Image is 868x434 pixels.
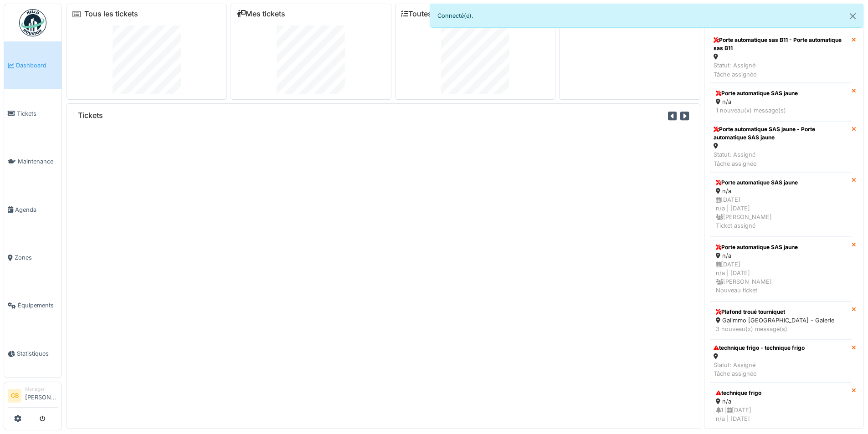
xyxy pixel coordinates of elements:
[19,9,46,36] img: Badge_color-CXgf-gQk.svg
[18,301,58,310] span: Équipements
[430,4,864,28] div: Connecté(e).
[4,234,62,281] a: Zones
[710,83,852,121] a: Porte automatique SAS jaune n/a 1 nouveau(x) message(s)
[710,172,852,237] a: Porte automatique SAS jaune n/a [DATE]n/a | [DATE] [PERSON_NAME]Ticket assigné
[710,301,852,340] a: Plafond troué tourniquet Galimmo [GEOGRAPHIC_DATA] - Galerie 3 nouveau(x) message(s)
[4,41,62,89] a: Dashboard
[716,195,846,230] div: [DATE] n/a | [DATE] [PERSON_NAME] Ticket assigné
[714,36,848,52] div: Porte automatique sas B11 - Porte automatique sas B11
[716,325,846,333] div: 3 nouveau(x) message(s)
[84,10,138,18] a: Tous les tickets
[17,349,58,358] span: Statistiques
[716,89,846,97] div: Porte automatique SAS jaune
[710,340,852,383] a: technique frigo - technique frigo Statut: AssignéTâche assignée
[716,316,846,325] div: Galimmo [GEOGRAPHIC_DATA] - Galerie
[4,89,62,137] a: Tickets
[18,157,58,166] span: Maintenance
[716,187,846,195] div: n/a
[25,386,58,405] li: [PERSON_NAME]
[716,106,846,115] div: 1 nouveau(x) message(s)
[714,61,848,78] div: Statut: Assigné Tâche assignée
[714,150,848,168] div: Statut: Assigné Tâche assignée
[4,281,62,329] a: Équipements
[17,109,58,118] span: Tickets
[16,61,58,70] span: Dashboard
[78,111,103,120] h6: Tickets
[716,397,846,406] div: n/a
[8,386,58,408] a: CB Manager[PERSON_NAME]
[15,205,58,214] span: Agenda
[842,4,863,28] button: Close
[714,344,805,352] div: technique frigo - technique frigo
[710,32,852,83] a: Porte automatique sas B11 - Porte automatique sas B11 Statut: AssignéTâche assignée
[710,237,852,301] a: Porte automatique SAS jaune n/a [DATE]n/a | [DATE] [PERSON_NAME]Nouveau ticket
[8,389,21,403] li: CB
[4,330,62,378] a: Statistiques
[716,179,846,187] div: Porte automatique SAS jaune
[4,185,62,233] a: Agenda
[716,260,846,295] div: [DATE] n/a | [DATE] [PERSON_NAME] Nouveau ticket
[4,138,62,185] a: Maintenance
[236,10,285,18] a: Mes tickets
[15,253,58,262] span: Zones
[716,389,846,397] div: technique frigo
[716,308,846,316] div: Plafond troué tourniquet
[716,243,846,251] div: Porte automatique SAS jaune
[714,125,848,142] div: Porte automatique SAS jaune - Porte automatique SAS jaune
[714,361,805,378] div: Statut: Assigné Tâche assignée
[710,121,852,172] a: Porte automatique SAS jaune - Porte automatique SAS jaune Statut: AssignéTâche assignée
[716,251,846,260] div: n/a
[716,97,846,106] div: n/a
[401,10,469,18] a: Toutes les tâches
[25,386,58,393] div: Manager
